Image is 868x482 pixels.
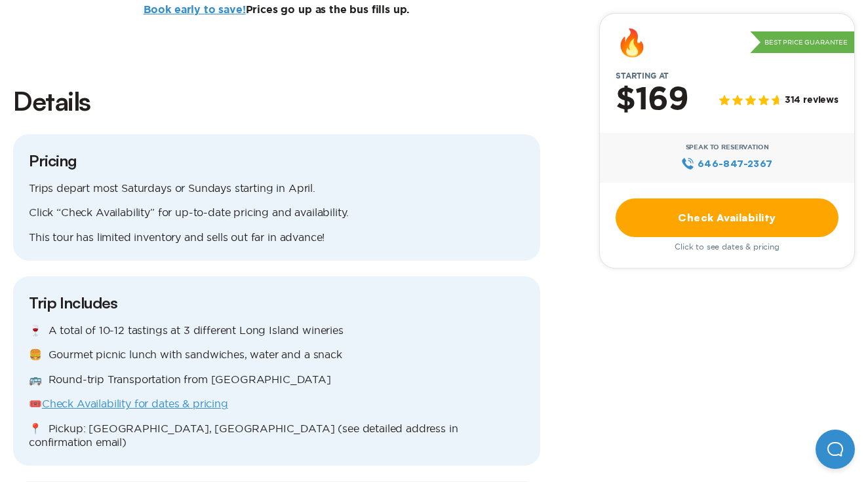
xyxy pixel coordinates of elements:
[29,181,524,196] p: Trips depart most Saturdays or Sundays starting in April.
[29,150,524,171] h3: Pricing
[29,206,524,220] p: Click “Check Availability” for up-to-date pricing and availability.
[600,71,684,81] span: Starting at
[675,242,779,251] span: Click to see dates & pricing
[750,31,854,54] p: Best Price Guarantee
[29,231,524,245] p: This tour has limited inventory and sells out far in advance!
[29,324,524,338] p: 🍷 A total of 10-12 tastings at 3 different Long Island wineries
[144,5,410,15] b: Prices go up as the bus fills up.
[29,292,524,313] h3: Trip Includes
[616,83,688,117] h2: $169
[29,348,524,362] p: 🍔 Gourmet picnic lunch with sandwiches, water and a snack
[29,397,524,411] p: 🎟️
[816,430,855,469] iframe: Help Scout Beacon - Open
[616,29,648,56] div: 🔥
[29,422,524,450] p: 📍 Pickup: [GEOGRAPHIC_DATA], [GEOGRAPHIC_DATA] (see detailed address in confirmation email)
[144,5,246,15] a: Book early to save!
[13,83,540,119] h2: Details
[681,157,772,171] a: 646‍-847‍-2367
[29,373,524,387] p: 🚌 Round-trip Transportation from [GEOGRAPHIC_DATA]
[42,398,228,409] a: Check Availability for dates & pricing
[616,198,838,237] a: Check Availability
[785,96,838,107] span: 314 reviews
[686,143,769,151] span: Speak to Reservation
[698,157,773,171] span: 646‍-847‍-2367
